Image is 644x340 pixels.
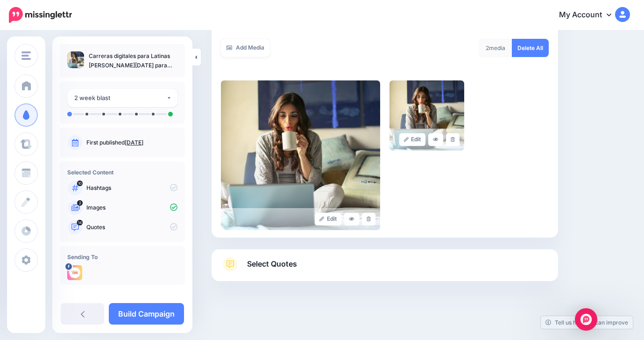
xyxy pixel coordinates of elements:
[486,44,489,51] span: 2
[86,203,177,212] p: Images
[125,139,143,146] a: [DATE]
[152,113,155,116] li: A post will be sent on day 10
[67,112,72,116] li: A post will be sent on day 0
[550,4,630,27] a: My Account
[541,316,633,329] a: Tell us how we can improve
[21,51,31,60] img: menu.png
[67,169,177,176] h4: Selected Content
[135,113,138,116] li: A post will be sent on day 7
[399,133,426,146] a: Edit
[67,51,84,68] img: 70b28d4476e5b8384b93fc04516c3f92_thumb.jpg
[74,93,166,103] div: 2 week blast
[86,184,177,192] p: Hashtags
[119,113,121,116] li: A post will be sent on day 5
[221,80,380,230] img: 70b28d4476e5b8384b93fc04516c3f92_large.jpg
[221,39,270,57] a: Add Media
[9,7,72,23] img: Missinglettr
[86,223,177,231] p: Quotes
[221,257,549,281] a: Select Quotes
[512,39,549,57] a: Delete All
[315,213,341,225] a: Edit
[575,308,597,331] div: Open Intercom Messenger
[389,80,464,151] img: ee29edaac754e414bb6da06d44fd3fba_large.jpg
[85,113,88,116] li: A post will be sent on day 1
[67,89,177,107] button: 2 week blast
[247,258,297,270] span: Select Quotes
[102,113,105,116] li: A post will be sent on day 2
[77,220,83,225] span: 14
[67,253,177,260] h4: Sending To
[168,112,173,116] li: A post will be sent on day 14
[77,200,83,206] span: 2
[86,138,177,147] p: First published
[77,181,83,186] span: 10
[479,39,512,57] div: media
[89,51,177,70] p: Carreras digitales para Latinas [PERSON_NAME][DATE] para ganar dinero
[67,265,82,280] img: 465012484_948641170422142_3956394753691629217_n-bsa150909.jpg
